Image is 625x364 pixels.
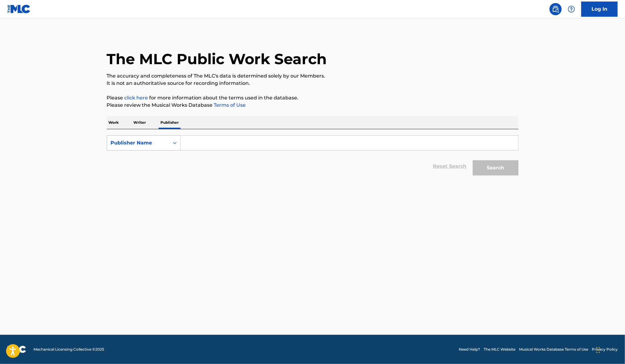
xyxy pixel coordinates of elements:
img: MLC Logo [7,5,31,13]
p: The accuracy and completeness of The MLC's data is determined solely by our Members. [107,72,518,80]
iframe: Chat Widget [595,335,625,364]
p: Writer [132,116,148,129]
h1: The MLC Public Work Search [107,50,327,68]
a: Log In [581,2,618,17]
p: Work [107,116,121,129]
div: Publisher Name [111,139,166,147]
img: logo [7,346,26,353]
span: Mechanical Licensing Collective © 2025 [33,347,104,352]
p: Publisher [159,116,181,129]
a: Privacy Policy [592,347,618,352]
a: Public Search [550,3,562,15]
div: Help [565,3,578,15]
p: Please for more information about the terms used in the database. [107,94,518,102]
a: Musical Works Database Terms of Use [519,347,588,352]
p: Please review the Musical Works Database [107,102,518,109]
a: Need Help? [459,347,480,352]
a: The MLC Website [484,347,515,352]
a: Terms of Use [213,102,246,108]
p: It is not an authoritative source for recording information. [107,80,518,87]
form: Search Form [107,135,518,179]
img: help [568,5,575,13]
a: click here [125,95,148,101]
img: search [552,5,559,13]
div: Drag [596,341,600,359]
